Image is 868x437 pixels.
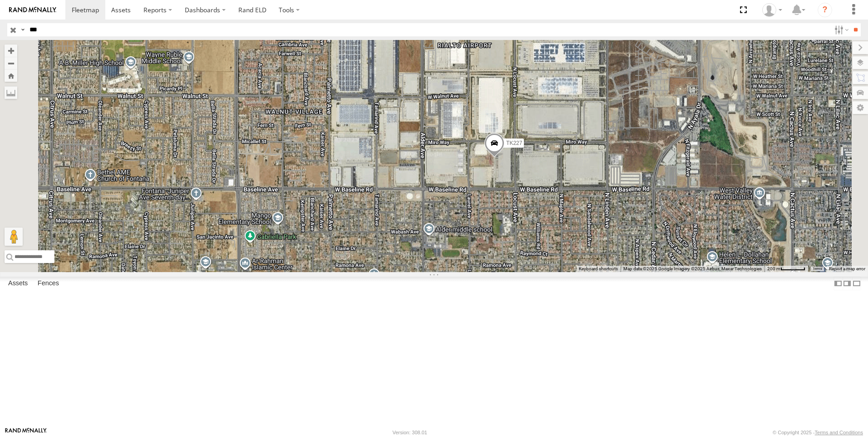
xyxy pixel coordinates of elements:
[9,7,56,13] img: rand-logo.svg
[767,266,780,271] span: 200 m
[5,70,17,82] button: Zoom Home
[5,86,17,99] label: Measure
[19,23,26,36] label: Search Query
[393,430,427,435] div: Version: 308.01
[759,3,785,17] div: Norma Casillas
[5,45,17,57] button: Zoom in
[843,277,852,290] label: Dock Summary Table to the Right
[773,430,863,435] div: © Copyright 2025 -
[833,277,843,290] label: Dock Summary Table to the Left
[831,23,850,36] label: Search Filter Options
[852,277,861,290] label: Hide Summary Table
[853,101,868,114] label: Map Settings
[4,277,32,290] label: Assets
[506,140,522,146] span: TK227
[764,266,808,272] button: Map Scale: 200 m per 51 pixels
[5,428,47,437] a: Visit our Website
[813,267,822,271] a: Terms (opens in new tab)
[5,228,23,246] button: Drag Pegman onto the map to open Street View
[623,266,762,271] span: Map data ©2025 Google Imagery ©2025 Airbus, Maxar Technologies
[818,3,832,17] i: ?
[579,266,618,272] button: Keyboard shortcuts
[829,266,865,271] a: Report a map error
[5,57,17,70] button: Zoom out
[815,430,863,435] a: Terms and Conditions
[33,277,64,290] label: Fences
